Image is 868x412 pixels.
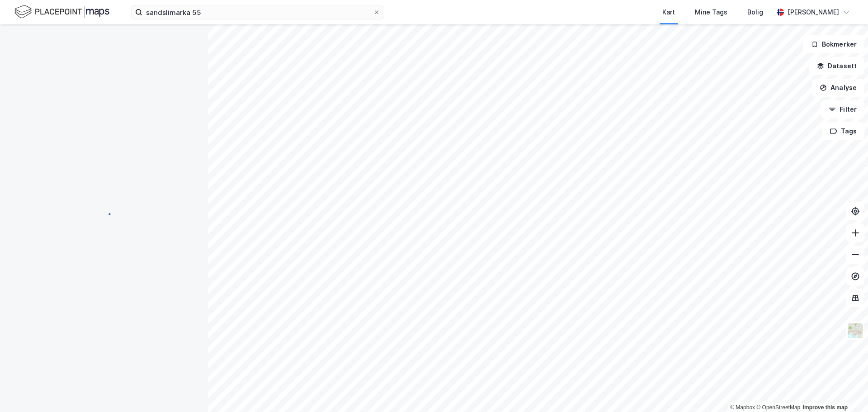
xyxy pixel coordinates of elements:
[823,369,868,412] div: Kontrollprogram for chat
[14,4,109,20] img: logo.f888ab2527a4732fd821a326f86c7f29.svg
[97,206,111,220] img: spinner.a6d8c91a73a9ac5275cf975e30b51cfb.svg
[788,7,839,18] div: [PERSON_NAME]
[803,35,864,53] button: Bokmerker
[812,79,864,97] button: Analyse
[822,122,864,140] button: Tags
[747,7,763,18] div: Bolig
[847,322,864,339] img: Z
[756,404,800,411] a: OpenStreetMap
[695,7,727,18] div: Mine Tags
[142,5,373,19] input: Søk på adresse, matrikkel, gårdeiere, leietakere eller personer
[730,404,755,411] a: Mapbox
[803,404,848,411] a: Improve this map
[662,7,675,18] div: Kart
[821,100,864,118] button: Filter
[823,369,868,412] iframe: Chat Widget
[809,57,864,75] button: Datasett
